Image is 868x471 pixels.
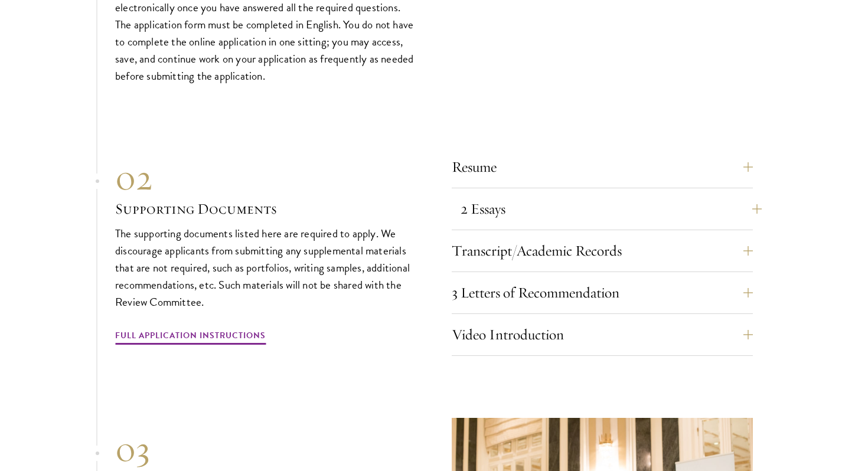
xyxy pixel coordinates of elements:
[115,428,416,470] div: 03
[115,156,416,199] div: 02
[461,195,762,223] button: 2 Essays
[452,320,753,349] button: Video Introduction
[452,153,753,181] button: Resume
[115,225,416,310] p: The supporting documents listed here are required to apply. We discourage applicants from submitt...
[452,279,753,307] button: 3 Letters of Recommendation
[115,199,416,219] h3: Supporting Documents
[115,328,266,346] a: Full Application Instructions
[452,237,753,265] button: Transcript/Academic Records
